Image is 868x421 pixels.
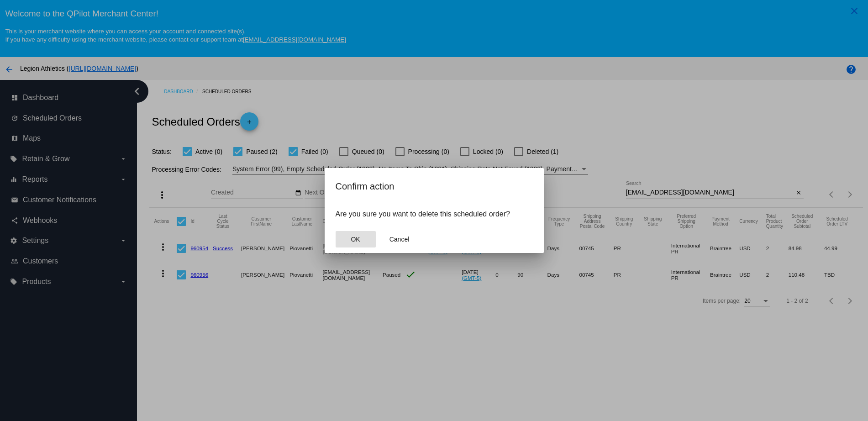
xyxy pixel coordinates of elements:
button: Close dialog [379,231,420,247]
p: Are you sure you want to delete this scheduled order? [336,210,533,218]
button: Close dialog [336,231,376,247]
h2: Confirm action [336,179,533,194]
span: OK [351,236,360,243]
span: Cancel [389,236,410,243]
